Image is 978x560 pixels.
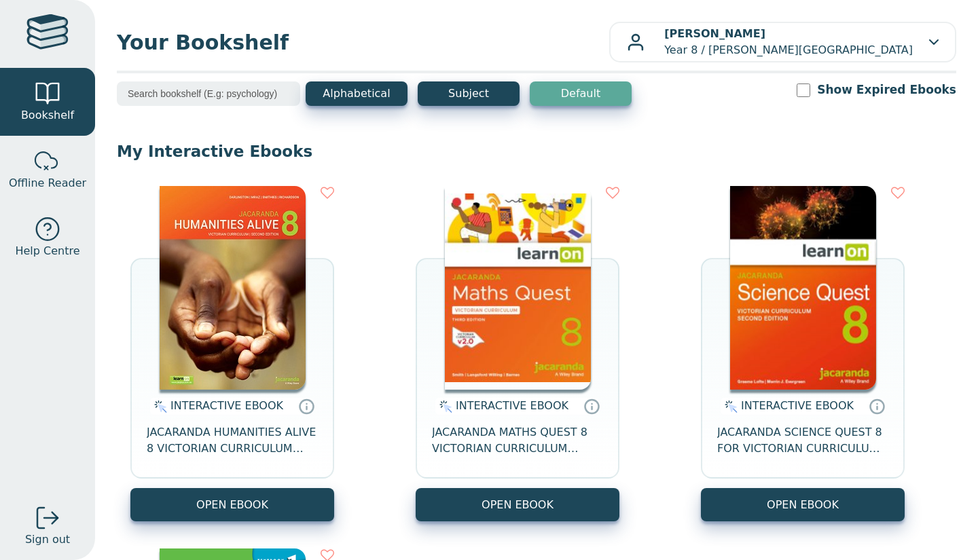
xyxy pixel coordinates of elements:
[609,22,956,62] button: [PERSON_NAME]Year 8 / [PERSON_NAME][GEOGRAPHIC_DATA]
[456,399,568,412] span: INTERACTIVE EBOOK
[117,27,609,58] span: Your Bookshelf
[298,398,314,414] a: Interactive eBooks are accessed online via the publisher’s portal. They contain interactive resou...
[717,424,888,457] span: JACARANDA SCIENCE QUEST 8 FOR VICTORIAN CURRICULUM LEARNON 2E EBOOK
[170,399,283,412] span: INTERACTIVE EBOOK
[817,81,956,98] label: Show Expired Ebooks
[435,398,452,415] img: interactive.svg
[664,27,765,40] b: [PERSON_NAME]
[418,81,520,106] button: Subject
[147,424,318,457] span: JACARANDA HUMANITIES ALIVE 8 VICTORIAN CURRICULUM LEARNON EBOOK 2E
[15,243,79,259] span: Help Centre
[130,488,334,521] button: OPEN EBOOK
[416,488,619,521] button: OPEN EBOOK
[530,81,632,106] button: Default
[9,175,86,191] span: Offline Reader
[150,398,167,415] img: interactive.svg
[21,107,74,124] span: Bookshelf
[664,26,913,58] p: Year 8 / [PERSON_NAME][GEOGRAPHIC_DATA]
[701,488,905,521] button: OPEN EBOOK
[721,398,738,415] img: interactive.svg
[730,186,876,390] img: fffb2005-5288-ea11-a992-0272d098c78b.png
[583,398,600,414] a: Interactive eBooks are accessed online via the publisher’s portal. They contain interactive resou...
[306,81,407,106] button: Alphabetical
[117,81,300,106] input: Search bookshelf (E.g: psychology)
[117,141,956,162] p: My Interactive Ebooks
[432,424,603,457] span: JACARANDA MATHS QUEST 8 VICTORIAN CURRICULUM LEARNON EBOOK 3E
[741,399,854,412] span: INTERACTIVE EBOOK
[869,398,885,414] a: Interactive eBooks are accessed online via the publisher’s portal. They contain interactive resou...
[25,531,70,548] span: Sign out
[160,186,306,390] img: bee2d5d4-7b91-e911-a97e-0272d098c78b.jpg
[445,186,591,390] img: c004558a-e884-43ec-b87a-da9408141e80.jpg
